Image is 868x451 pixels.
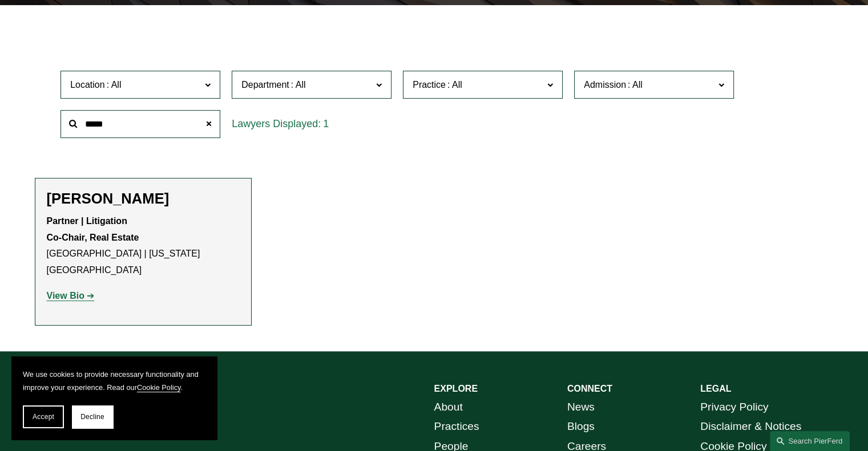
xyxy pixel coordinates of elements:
[434,397,463,417] a: About
[434,417,479,437] a: Practices
[413,80,446,90] span: Practice
[567,397,595,417] a: News
[770,431,850,451] a: Search this site
[47,190,240,208] h2: [PERSON_NAME]
[70,80,105,90] span: Location
[47,216,139,242] strong: Partner | Litigation Co-Chair, Real Estate
[33,413,54,421] span: Accept
[23,405,64,428] button: Accept
[700,417,801,437] a: Disclaimer & Notices
[323,118,329,129] span: 1
[241,80,289,90] span: Department
[23,368,205,394] p: We use cookies to provide necessary functionality and improve your experience. Read our .
[80,413,104,421] span: Decline
[567,417,595,437] a: Blogs
[700,384,731,393] strong: LEGAL
[47,291,84,300] strong: View Bio
[47,213,240,279] p: [GEOGRAPHIC_DATA] | [US_STATE][GEOGRAPHIC_DATA]
[72,405,113,428] button: Decline
[700,397,768,417] a: Privacy Policy
[47,291,95,300] a: View Bio
[11,356,217,440] section: Cookie banner
[434,384,478,393] strong: EXPLORE
[567,384,612,393] strong: CONNECT
[584,80,626,90] span: Admission
[137,383,181,392] a: Cookie Policy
